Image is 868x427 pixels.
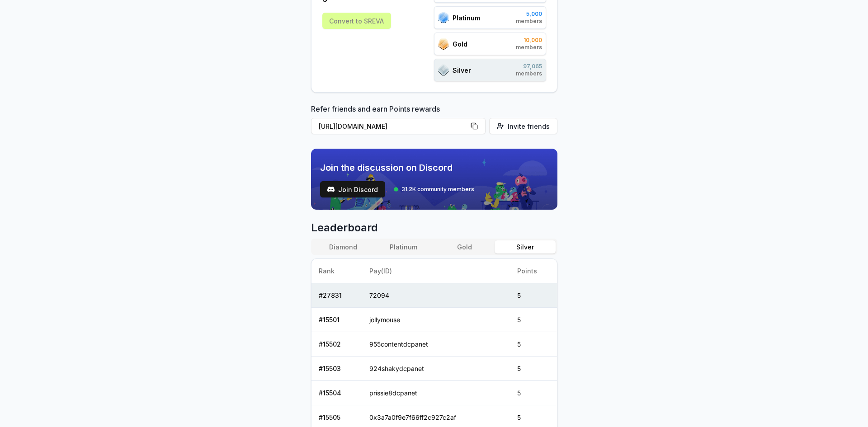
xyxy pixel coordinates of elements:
button: Silver [495,240,555,253]
div: Refer friends and earn Points rewards [311,103,557,138]
button: Diamond [313,240,373,253]
td: 924shakydcpanet [362,357,510,381]
th: Points [510,259,557,283]
button: [URL][DOMAIN_NAME] [311,118,486,134]
span: Join Discord [338,185,378,194]
td: 5 [510,283,557,308]
button: Join Discord [320,181,385,197]
button: Platinum [373,240,434,253]
td: 5 [510,332,557,357]
td: 5 [510,357,557,381]
span: 31.2K community members [401,186,474,193]
span: 97,065 [516,63,542,70]
th: Pay(ID) [362,259,510,283]
td: # 15504 [311,381,363,405]
td: # 15502 [311,332,363,357]
span: members [516,18,542,25]
span: members [516,70,542,77]
span: members [516,44,542,51]
span: Gold [453,39,467,49]
img: ranks_icon [438,38,449,50]
a: testJoin Discord [320,181,385,197]
img: test [327,186,335,193]
button: Invite friends [489,118,557,134]
span: Leaderboard [311,221,557,235]
span: Silver [453,66,471,75]
span: 10,000 [516,37,542,44]
td: prissie8dcpanet [362,381,510,405]
td: jollymouse [362,308,510,332]
td: 5 [510,308,557,332]
td: 955contentdcpanet [362,332,510,357]
span: Join the discussion on Discord [320,161,474,174]
button: Gold [434,240,495,253]
td: # 27831 [311,283,363,308]
span: Platinum [453,13,480,23]
td: # 15501 [311,308,363,332]
img: ranks_icon [438,64,449,76]
th: Rank [311,259,363,283]
td: 72094 [362,283,510,308]
span: Invite friends [508,122,550,131]
td: # 15503 [311,357,363,381]
img: discord_banner [311,149,557,210]
span: 5,000 [516,10,542,18]
td: 5 [510,381,557,405]
img: ranks_icon [438,12,449,23]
